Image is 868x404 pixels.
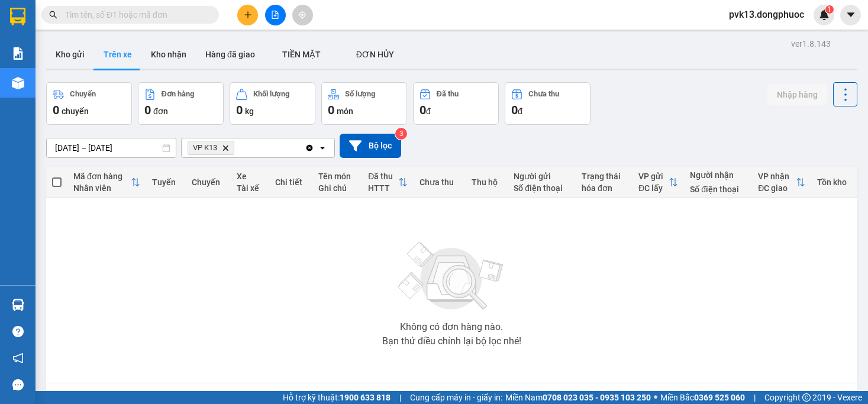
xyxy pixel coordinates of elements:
button: Chưa thu0đ [505,82,591,125]
div: Tồn kho [817,177,851,187]
span: đ [426,106,431,116]
button: file-add [265,5,286,25]
span: caret-down [846,9,856,20]
button: plus [237,5,258,25]
span: kg [245,106,254,116]
img: logo-vxr [10,8,25,25]
span: 0 [328,103,334,117]
span: món [337,106,353,116]
button: aim [292,5,313,25]
div: ĐC giao [758,183,795,193]
div: Ghi chú [318,183,356,193]
span: question-circle [12,326,24,337]
strong: 0708 023 035 - 0935 103 250 [543,393,651,402]
div: Thu hộ [472,177,502,187]
span: 0 [53,103,59,117]
button: Hàng đã giao [196,40,264,69]
span: notification [12,353,24,364]
span: Miền Nam [505,391,651,404]
div: Tài xế [237,183,263,193]
button: Bộ lọc [340,134,401,158]
div: Trạng thái [582,172,627,181]
input: Selected VP K13. [237,142,238,154]
span: file-add [271,11,279,19]
div: Nhân viên [73,183,131,193]
span: chuyến [62,106,89,116]
div: ĐC lấy [638,183,669,193]
img: warehouse-icon [12,299,24,311]
div: Tuyến [152,177,180,187]
button: Đơn hàng0đơn [138,82,224,125]
input: Select a date range. [47,138,176,157]
div: Xe [237,172,263,181]
div: Số lượng [345,90,375,98]
div: Tên món [318,172,356,181]
span: Miền Bắc [660,391,745,404]
svg: Delete [222,144,229,151]
svg: open [318,143,327,153]
div: Đã thu [368,172,398,181]
svg: Clear all [305,143,314,153]
span: Hỗ trợ kỹ thuật: [283,391,391,404]
div: Số điện thoại [690,185,746,194]
button: Trên xe [94,40,141,69]
span: plus [244,11,252,19]
img: svg+xml;base64,PHN2ZyBjbGFzcz0ibGlzdC1wbHVnX19zdmciIHhtbG5zPSJodHRwOi8vd3d3LnczLm9yZy8yMDAwL3N2Zy... [392,235,511,318]
span: đơn [153,106,168,116]
span: | [399,391,401,404]
div: Chi tiết [275,177,307,187]
div: hóa đơn [582,183,627,193]
button: Nhập hàng [767,84,827,105]
span: TIỀN MẶT [282,50,321,59]
button: Kho nhận [141,40,196,69]
span: | [754,391,756,404]
div: VP nhận [758,172,795,181]
th: Toggle SortBy [633,167,684,198]
span: VP K13, close by backspace [188,141,234,155]
button: Kho gửi [46,40,94,69]
span: 0 [236,103,243,117]
span: copyright [802,393,811,402]
div: ver 1.8.143 [791,37,831,50]
button: Đã thu0đ [413,82,499,125]
span: ĐƠN HỦY [356,50,394,59]
th: Toggle SortBy [362,167,414,198]
button: Số lượng0món [321,82,407,125]
div: Chưa thu [420,177,459,187]
div: Số điện thoại [514,183,570,193]
span: aim [298,11,306,19]
div: Đơn hàng [162,90,194,98]
button: Khối lượng0kg [230,82,315,125]
img: icon-new-feature [819,9,830,20]
th: Toggle SortBy [752,167,811,198]
div: Chuyến [70,90,96,98]
div: Người nhận [690,170,746,180]
span: VP K13 [193,143,217,153]
img: warehouse-icon [12,77,24,89]
button: caret-down [840,5,861,25]
img: solution-icon [12,47,24,60]
div: Không có đơn hàng nào. [400,322,503,332]
strong: 0369 525 060 [694,393,745,402]
span: ⚪️ [654,395,657,400]
input: Tìm tên, số ĐT hoặc mã đơn [65,8,205,21]
button: Chuyến0chuyến [46,82,132,125]
span: đ [518,106,522,116]
div: Khối lượng [253,90,289,98]
span: 0 [144,103,151,117]
div: VP gửi [638,172,669,181]
th: Toggle SortBy [67,167,146,198]
strong: 1900 633 818 [340,393,391,402]
div: Đã thu [437,90,459,98]
div: Người gửi [514,172,570,181]
div: Chuyến [192,177,225,187]
div: Mã đơn hàng [73,172,131,181]
span: 0 [511,103,518,117]
span: pvk13.dongphuoc [719,7,814,22]
span: Cung cấp máy in - giấy in: [410,391,502,404]
span: search [49,11,57,19]
sup: 1 [825,5,834,14]
div: Bạn thử điều chỉnh lại bộ lọc nhé! [382,337,521,346]
div: Chưa thu [528,90,559,98]
span: message [12,379,24,390]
